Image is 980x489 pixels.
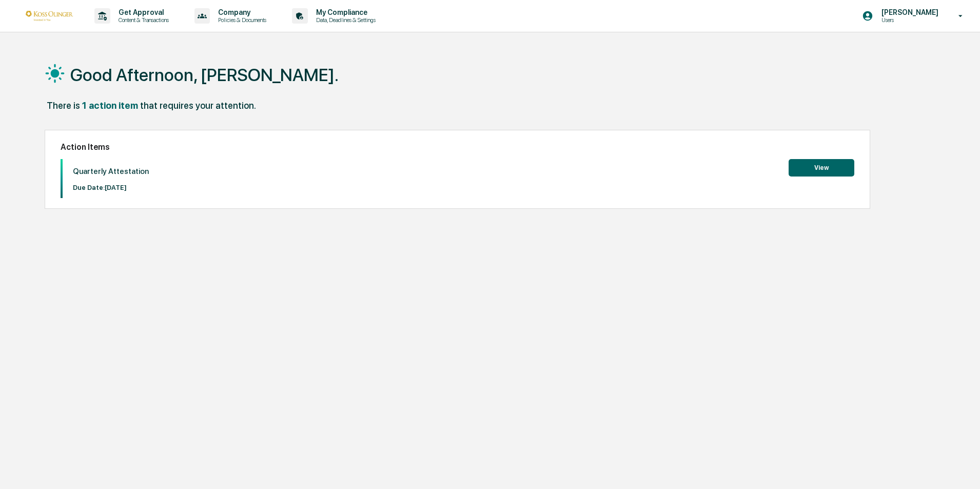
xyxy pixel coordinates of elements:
img: logo [25,11,74,21]
h1: Good Afternoon, [PERSON_NAME]. [70,65,339,85]
a: View [789,162,854,172]
p: Data, Deadlines & Settings [308,16,381,24]
div: 1 action item [82,100,138,111]
p: Company [210,8,271,16]
p: Content & Transactions [110,16,174,24]
button: View [789,159,854,177]
div: There is [47,100,80,111]
p: Quarterly Attestation [73,167,149,176]
p: Get Approval [110,8,174,16]
p: [PERSON_NAME] [873,8,944,16]
div: that requires your attention. [140,100,256,111]
p: Users [873,16,944,24]
p: Policies & Documents [210,16,271,24]
p: My Compliance [308,8,381,16]
h2: Action Items [61,142,854,152]
p: Due Date: [DATE] [73,184,149,191]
